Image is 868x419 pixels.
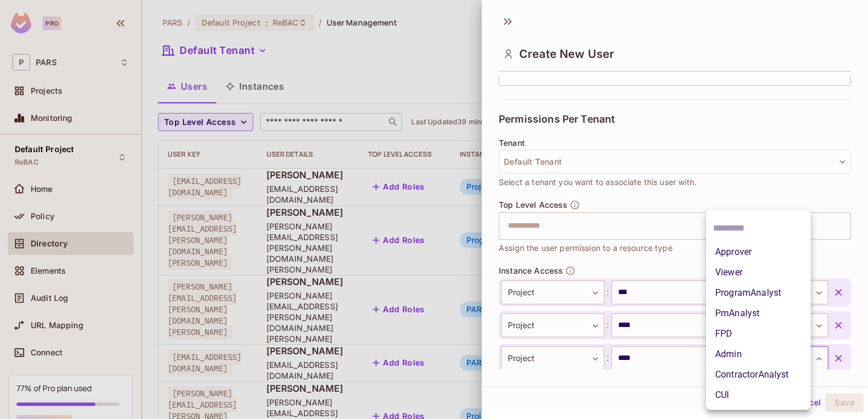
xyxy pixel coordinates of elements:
[706,364,811,385] li: ContractorAnalyst
[706,242,811,262] li: Approver
[706,262,811,283] li: Viewer
[706,303,811,324] li: PmAnalyst
[706,324,811,344] li: FPD
[706,385,811,405] li: CUI
[706,344,811,364] li: Admin
[706,283,811,303] li: ProgramAnalyst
